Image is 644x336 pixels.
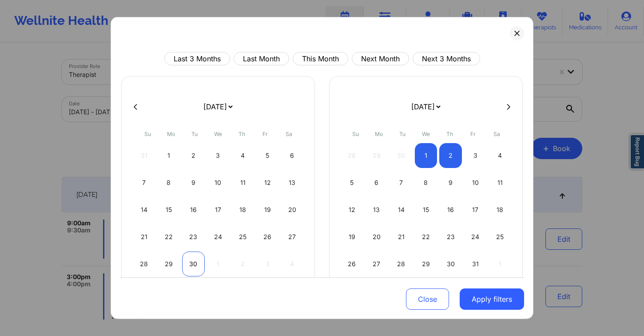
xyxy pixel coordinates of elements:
[158,224,180,249] div: Mon Sep 22 2025
[207,224,230,249] div: Wed Sep 24 2025
[439,197,462,222] div: Thu Oct 16 2025
[231,197,254,222] div: Thu Sep 18 2025
[281,197,303,222] div: Sat Sep 20 2025
[446,131,453,137] abbr: Thursday
[489,170,511,195] div: Sat Oct 11 2025
[439,143,462,168] div: Thu Oct 02 2025
[366,224,388,249] div: Mon Oct 20 2025
[133,252,155,276] div: Sun Sep 28 2025
[158,197,180,222] div: Mon Sep 15 2025
[231,170,254,195] div: Thu Sep 11 2025
[439,170,462,195] div: Thu Oct 09 2025
[293,52,348,65] button: This Month
[182,224,205,249] div: Tue Sep 23 2025
[207,170,230,195] div: Wed Sep 10 2025
[470,131,476,137] abbr: Friday
[489,197,511,222] div: Sat Oct 18 2025
[182,197,205,222] div: Tue Sep 16 2025
[439,224,462,249] div: Thu Oct 23 2025
[281,224,303,249] div: Sat Sep 27 2025
[366,170,388,195] div: Mon Oct 06 2025
[182,252,205,276] div: Tue Sep 30 2025
[341,197,363,222] div: Sun Oct 12 2025
[406,288,449,310] button: Close
[231,143,254,168] div: Thu Sep 04 2025
[214,131,222,137] abbr: Wednesday
[399,131,405,137] abbr: Tuesday
[341,224,363,249] div: Sun Oct 19 2025
[133,170,155,195] div: Sun Sep 07 2025
[158,252,180,276] div: Mon Sep 29 2025
[390,224,413,249] div: Tue Oct 21 2025
[464,143,487,168] div: Fri Oct 03 2025
[207,197,230,222] div: Wed Sep 17 2025
[415,197,437,222] div: Wed Oct 15 2025
[281,170,303,195] div: Sat Sep 13 2025
[489,143,511,168] div: Sat Oct 04 2025
[464,224,487,249] div: Fri Oct 24 2025
[286,131,292,137] abbr: Saturday
[352,52,409,65] button: Next Month
[366,252,388,276] div: Mon Oct 27 2025
[493,131,500,137] abbr: Saturday
[158,170,180,195] div: Mon Sep 08 2025
[231,224,254,249] div: Thu Sep 25 2025
[464,170,487,195] div: Fri Oct 10 2025
[144,131,151,137] abbr: Sunday
[422,131,430,137] abbr: Wednesday
[182,143,205,168] div: Tue Sep 02 2025
[415,224,437,249] div: Wed Oct 22 2025
[239,131,245,137] abbr: Thursday
[413,52,480,65] button: Next 3 Months
[341,170,363,195] div: Sun Oct 05 2025
[191,131,198,137] abbr: Tuesday
[415,170,437,195] div: Wed Oct 08 2025
[182,170,205,195] div: Tue Sep 09 2025
[415,252,437,276] div: Wed Oct 29 2025
[256,197,279,222] div: Fri Sep 19 2025
[256,224,279,249] div: Fri Sep 26 2025
[133,197,155,222] div: Sun Sep 14 2025
[207,143,230,168] div: Wed Sep 03 2025
[133,224,155,249] div: Sun Sep 21 2025
[341,252,363,276] div: Sun Oct 26 2025
[256,170,279,195] div: Fri Sep 12 2025
[352,131,359,137] abbr: Sunday
[439,252,462,276] div: Thu Oct 30 2025
[464,197,487,222] div: Fri Oct 17 2025
[366,197,388,222] div: Mon Oct 13 2025
[464,252,487,276] div: Fri Oct 31 2025
[281,143,303,168] div: Sat Sep 06 2025
[375,131,383,137] abbr: Monday
[390,170,413,195] div: Tue Oct 07 2025
[390,197,413,222] div: Tue Oct 14 2025
[460,288,524,310] button: Apply filters
[167,131,175,137] abbr: Monday
[489,224,511,249] div: Sat Oct 25 2025
[256,143,279,168] div: Fri Sep 05 2025
[415,143,437,168] div: Wed Oct 01 2025
[164,52,230,65] button: Last 3 Months
[158,143,180,168] div: Mon Sep 01 2025
[262,131,268,137] abbr: Friday
[390,252,413,276] div: Tue Oct 28 2025
[234,52,289,65] button: Last Month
